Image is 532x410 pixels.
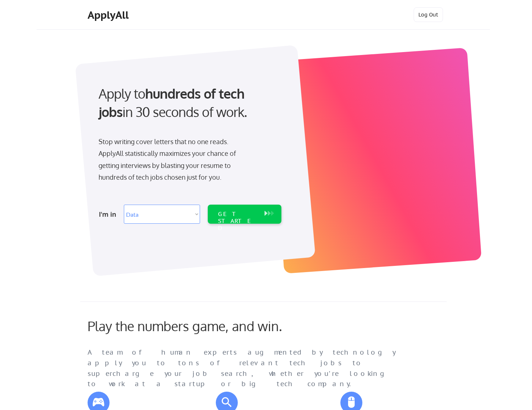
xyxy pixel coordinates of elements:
[99,85,248,120] strong: hundreds of tech jobs
[99,208,119,220] div: I'm in
[88,9,131,21] div: ApplyAll
[99,136,249,183] div: Stop writing cover letters that no one reads. ApplyAll statistically maximizes your chance of get...
[88,347,410,389] div: A team of human experts augmented by technology apply you to tons of relevant tech jobs to superc...
[218,211,257,232] div: GET STARTED
[414,7,443,22] button: Log Out
[99,84,278,121] div: Apply to in 30 seconds of work.
[88,318,315,334] div: Play the numbers game, and win.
